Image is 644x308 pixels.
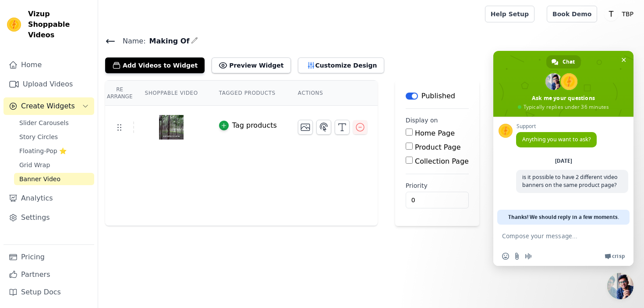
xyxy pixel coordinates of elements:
[14,131,94,143] a: Story Circles
[522,173,618,189] span: is it possible to have 2 different video banners on the same product page?
[4,283,94,301] a: Setup Docs
[525,253,532,260] span: Audio message
[604,6,637,22] button: T TBP
[4,97,94,115] button: Create Widgets
[618,6,637,22] p: TBP
[563,55,575,68] span: Chat
[502,253,509,260] span: Insert an emoji
[105,57,205,73] button: Add Videos to Widget
[607,273,633,299] a: Close chat
[191,35,198,47] div: Edit Name
[4,75,94,93] a: Upload Videos
[555,158,572,164] div: [DATE]
[406,181,469,190] label: Priority
[19,133,58,141] span: Story Circles
[19,175,60,183] span: Banner Video
[522,136,591,143] span: Anything you want to ask?
[516,123,597,129] span: Support
[105,81,134,106] th: Re Arrange
[4,190,94,207] a: Analytics
[415,129,455,137] label: Home Page
[7,18,21,32] img: Vizup
[19,147,67,155] span: Floating-Pop ⭐
[116,36,146,47] span: Name:
[546,55,581,68] a: Chat
[421,91,455,101] p: Published
[14,145,94,157] a: Floating-Pop ⭐
[19,161,50,169] span: Grid Wrap
[4,209,94,226] a: Settings
[502,225,607,247] textarea: Compose your message...
[415,143,461,151] label: Product Page
[159,106,184,148] img: tn-41def7fa078f465d9b25000383b3e654.png
[232,120,277,131] div: Tag products
[212,57,290,73] button: Preview Widget
[513,253,520,260] span: Send a file
[14,159,94,171] a: Grid Wrap
[298,57,384,73] button: Customize Design
[287,81,378,106] th: Actions
[4,248,94,266] a: Pricing
[146,36,190,47] span: Making Of
[485,6,534,22] a: Help Setup
[4,56,94,74] a: Home
[134,81,208,106] th: Shoppable Video
[21,101,75,111] span: Create Widgets
[605,253,625,260] a: Crisp
[14,117,94,129] a: Slider Carousels
[19,118,69,127] span: Slider Carousels
[219,120,277,131] button: Tag products
[14,173,94,185] a: Banner Video
[298,120,313,135] button: Change Thumbnail
[209,81,287,106] th: Tagged Products
[415,157,469,165] label: Collection Page
[612,253,625,260] span: Crisp
[609,10,614,18] text: T
[508,210,619,225] span: Thanks! We should reply in a few moments.
[619,55,628,64] span: Close chat
[4,266,94,283] a: Partners
[28,9,91,40] span: Vizup Shoppable Videos
[406,116,438,125] legend: Display on
[547,6,597,22] a: Book Demo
